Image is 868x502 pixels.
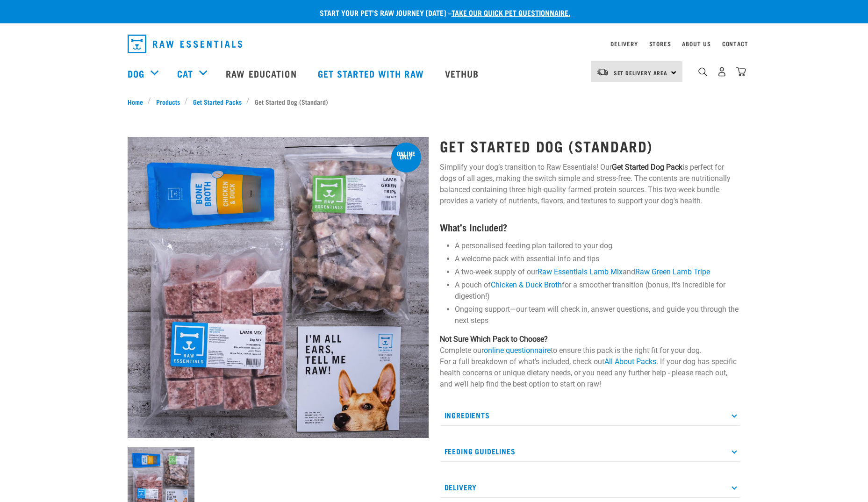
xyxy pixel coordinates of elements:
[440,405,741,426] p: Ingredients
[151,97,185,107] a: Products
[120,31,748,57] nav: dropdown navigation
[614,71,668,74] span: Set Delivery Area
[440,137,741,154] h1: Get Started Dog (Standard)
[128,137,429,438] img: NSP Dog Standard Update
[308,55,436,92] a: Get started with Raw
[722,42,748,45] a: Contact
[455,304,741,326] li: Ongoing support—our team will check in, answer questions, and guide you through the next steps
[635,267,710,276] a: Raw Green Lamb Tripe
[717,67,727,77] img: user.png
[440,477,741,498] p: Delivery
[455,280,741,302] li: A pouch of for a smoother transition (bonus, it's incredible for digestion!)
[452,10,570,14] a: take our quick pet questionnaire.
[682,42,710,45] a: About Us
[440,224,507,229] strong: What’s Included?
[188,97,246,107] a: Get Started Packs
[455,253,741,265] li: A welcome pack with essential info and tips
[610,42,638,45] a: Delivery
[128,97,148,107] a: Home
[455,240,741,251] li: A personalised feeding plan tailored to your dog
[484,346,551,355] a: online questionnaire
[128,97,741,107] nav: breadcrumbs
[436,55,491,92] a: Vethub
[440,335,548,344] strong: Not Sure Which Pack to Choose?
[440,441,741,462] p: Feeding Guidelines
[604,357,656,366] a: All About Packs
[649,42,671,45] a: Stores
[440,334,741,390] p: Complete our to ensure this pack is the right fit for your dog. For a full breakdown of what's in...
[612,163,682,172] strong: Get Started Dog Pack
[596,68,609,76] img: van-moving.png
[440,162,741,207] p: Simplify your dog’s transition to Raw Essentials! Our is perfect for dogs of all ages, making the...
[128,66,144,80] a: Dog
[736,67,746,77] img: home-icon@2x.png
[698,67,707,76] img: home-icon-1@2x.png
[177,66,193,80] a: Cat
[538,267,623,276] a: Raw Essentials Lamb Mix
[128,35,242,53] img: Raw Essentials Logo
[491,280,562,289] a: Chicken & Duck Broth
[455,266,741,278] li: A two-week supply of our and
[216,55,308,92] a: Raw Education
